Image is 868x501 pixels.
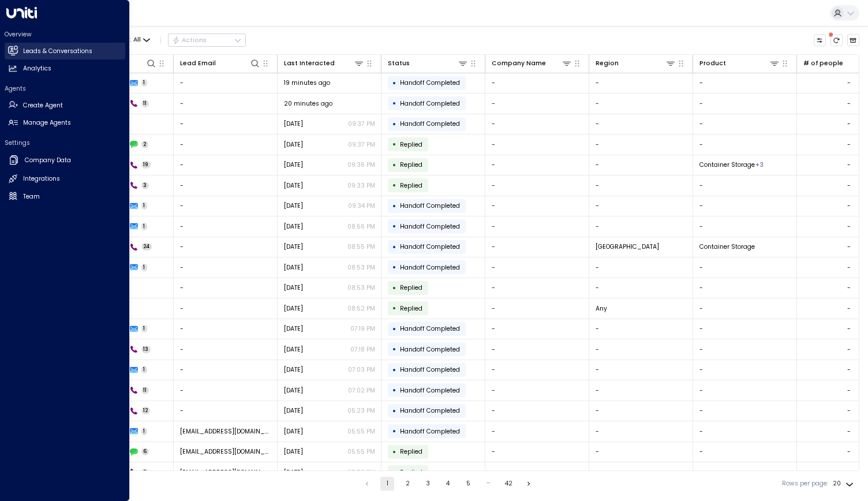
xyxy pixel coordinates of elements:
[174,73,278,94] td: -
[847,263,851,272] div: -
[141,407,151,414] span: 12
[596,58,676,69] div: Region
[693,196,797,216] td: -
[347,263,375,272] p: 08:53 PM
[589,380,693,401] td: -
[803,58,843,69] div: # of people
[847,345,851,354] div: -
[392,240,396,255] div: •
[284,447,303,456] span: Yesterday
[400,447,422,456] span: Replied
[847,304,851,313] div: -
[589,216,693,237] td: -
[284,345,303,354] span: Yesterday
[5,171,125,188] a: Integrations
[485,339,589,360] td: -
[347,242,375,251] p: 08:55 PM
[400,140,422,149] span: Replied
[589,462,693,483] td: -
[492,58,573,69] div: Company Name
[284,119,303,128] span: Yesterday
[5,97,125,114] a: Create Agent
[141,161,151,169] span: 19
[388,58,469,69] div: Status
[699,58,726,69] div: Product
[141,469,149,476] span: 3
[284,304,303,313] span: Yesterday
[693,73,797,94] td: -
[347,304,375,313] p: 08:52 PM
[284,324,303,333] span: Yesterday
[348,140,375,149] p: 09:37 PM
[693,257,797,278] td: -
[693,134,797,155] td: -
[392,178,396,193] div: •
[392,301,396,316] div: •
[693,298,797,319] td: -
[589,73,693,94] td: -
[174,114,278,134] td: -
[284,201,303,210] span: Yesterday
[380,477,394,491] button: page 1
[461,477,475,491] button: Go to page 5
[699,242,755,251] span: Container Storage
[392,219,396,234] div: •
[596,304,607,313] span: Any
[174,360,278,380] td: -
[284,365,303,374] span: Yesterday
[141,448,149,455] span: 6
[400,242,460,251] span: Handoff Completed
[847,283,851,292] div: -
[401,477,414,491] button: Go to page 2
[400,304,422,313] span: Replied
[693,421,797,442] td: -
[400,119,460,128] span: Handoff Completed
[589,339,693,360] td: -
[284,140,303,149] span: Yesterday
[485,196,589,216] td: -
[392,281,396,296] div: •
[693,94,797,114] td: -
[141,346,151,353] span: 13
[833,477,856,491] div: 20
[485,442,589,462] td: -
[400,406,460,415] span: Handoff Completed
[180,468,271,477] span: dr.e269@yahoo.co.uk
[141,202,148,210] span: 1
[847,201,851,210] div: -
[693,114,797,134] td: -
[589,196,693,216] td: -
[847,181,851,190] div: -
[5,115,125,132] a: Manage Agents
[693,442,797,462] td: -
[485,73,589,94] td: -
[392,260,396,275] div: •
[174,216,278,237] td: -
[485,298,589,319] td: -
[485,257,589,278] td: -
[348,119,375,128] p: 09:37 PM
[347,181,375,190] p: 09:33 PM
[847,78,851,87] div: -
[847,324,851,333] div: -
[589,421,693,442] td: -
[589,175,693,196] td: -
[693,278,797,298] td: -
[693,401,797,421] td: -
[284,242,303,251] span: Yesterday
[400,222,460,231] span: Handoff Completed
[284,468,303,477] span: Yesterday
[392,403,396,418] div: •
[350,324,375,333] p: 07:19 PM
[847,160,851,169] div: -
[814,34,826,47] button: Customize
[347,283,375,292] p: 08:53 PM
[392,96,396,111] div: •
[5,139,125,147] h2: Settings
[847,119,851,128] div: -
[400,78,460,87] span: Handoff Completed
[392,383,396,398] div: •
[284,99,332,108] span: 20 minutes ago
[174,237,278,257] td: -
[5,61,125,77] a: Analytics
